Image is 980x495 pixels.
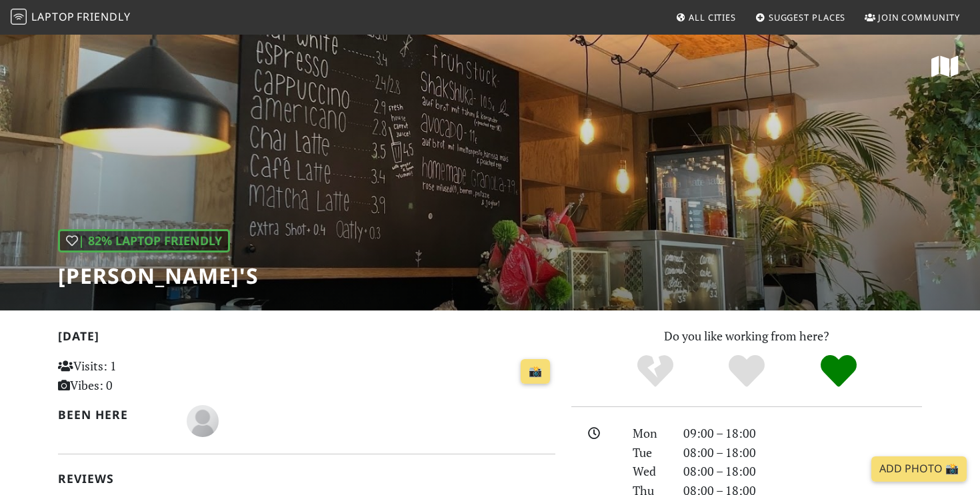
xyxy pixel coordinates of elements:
div: Mon [625,424,675,443]
h2: Reviews [58,472,555,486]
span: All Cities [689,11,736,23]
img: blank-535327c66bd565773addf3077783bbfce4b00ec00e9fd257753287c682c7fa38.png [187,405,219,437]
a: Join Community [859,5,965,29]
a: LaptopFriendly LaptopFriendly [11,6,131,29]
a: Suggest Places [750,5,851,29]
div: No [609,353,701,390]
h2: Been here [58,408,171,422]
div: Tue [625,443,675,462]
div: 08:00 – 18:00 [675,462,930,481]
a: Add Photo 📸 [871,456,967,482]
div: 09:00 – 18:00 [675,424,930,443]
p: Visits: 1 Vibes: 0 [58,356,213,395]
div: 08:00 – 18:00 [675,443,930,462]
span: Friendly [77,9,130,24]
span: Join Community [878,11,960,23]
a: 📸 [521,359,550,384]
div: Definitely! [793,353,885,390]
h2: [DATE] [58,329,555,348]
span: Ana Schmidt [187,412,219,428]
div: | 82% Laptop Friendly [58,229,230,252]
span: Suggest Places [769,11,846,23]
img: LaptopFriendly [11,9,27,25]
a: All Cities [670,5,741,29]
div: Yes [701,353,793,390]
span: Laptop [31,9,75,24]
p: Do you like working from here? [571,326,922,346]
div: Wed [625,462,675,481]
h1: [PERSON_NAME]'s [58,263,259,288]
